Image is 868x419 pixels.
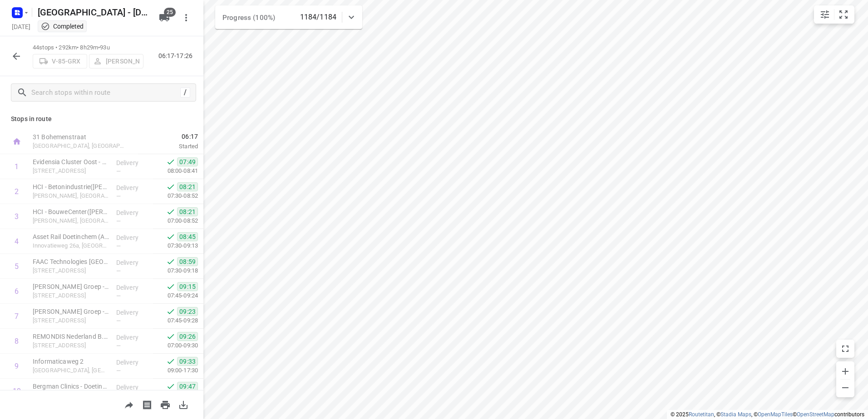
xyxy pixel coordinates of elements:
p: [PERSON_NAME], [GEOGRAPHIC_DATA] [33,216,109,225]
span: 06:17 [138,132,198,141]
span: — [116,243,121,249]
svg: Done [166,282,175,291]
p: 07:30-09:18 [153,266,198,275]
span: Share route [120,400,138,409]
p: Evidensia Cluster Oost - DGD Vorden(Kitty Stapelbroek) [33,157,109,166]
p: Transportweg 12-01, Doetinchem [33,266,109,275]
p: REMONDIS Nederland B.V. - Doetinchem(Jolanda Veenhuis / Hans Radstaak) [33,332,109,341]
span: 09:33 [177,357,198,366]
p: 07:30-08:52 [153,191,198,200]
p: Van Egmond Groep - Doetinchem - Expeditieweg(Rachel Tinneveld) [33,282,109,291]
span: — [116,168,121,175]
span: — [116,268,121,274]
p: Delivery [116,258,150,267]
button: Fit zoom [834,5,853,24]
p: Delivery [116,158,150,167]
span: 08:45 [177,232,198,241]
input: Search stops within route [31,86,180,100]
div: 6 [15,287,19,296]
span: Print route [156,400,174,409]
p: Delivery [116,358,150,367]
span: — [116,367,121,374]
span: — [116,193,121,200]
p: Van Egmond Groep - Doetinchem - Logistiekweg(Danielle Vos) [33,307,109,316]
div: 7 [15,312,19,321]
li: © 2025 , © , © © contributors [671,411,864,418]
a: Stadia Maps [720,411,751,418]
p: 07:00-08:52 [153,216,198,225]
p: 08:00-08:41 [153,166,198,175]
a: OpenStreetMap [797,411,834,418]
p: 07:45-09:24 [153,291,198,300]
p: 1184/1184 [300,12,336,23]
span: 08:21 [177,207,198,216]
p: Delivery [116,308,150,317]
p: [PERSON_NAME], [GEOGRAPHIC_DATA] [33,191,109,200]
svg: Done [166,357,175,366]
p: Logistiekweg 10, Doetinchem [33,316,109,325]
div: 2 [15,187,19,196]
p: Delivery [116,208,150,217]
p: Delivery [116,333,150,342]
p: Delivery [116,383,150,392]
svg: Done [166,157,175,166]
div: / [180,88,190,97]
div: small contained button group [814,5,854,24]
div: 1 [15,162,19,171]
p: 07:45-09:28 [153,316,198,325]
div: 4 [15,237,19,246]
p: HCI - BouweCenter(Nienke Vleemingh) [33,207,109,216]
p: Logistiekweg 14, Doetinchem [33,341,109,350]
p: Bergman Clinics - Doetinchem - Huid & Vaten/Ogen(Martijn Buchholz) [33,382,109,391]
svg: Done [166,307,175,316]
p: FAAC Technologies Nederland BV - Doetinchem(Tonny Bergevoet) [33,257,109,266]
button: More [177,9,195,27]
svg: Done [166,207,175,216]
p: Started [138,142,198,151]
span: 07:49 [177,157,198,166]
p: 44 stops • 292km • 8h29m [33,44,143,52]
button: Map settings [816,5,834,24]
span: 09:23 [177,307,198,316]
p: 06:17-17:26 [158,51,196,61]
span: 09:15 [177,282,198,291]
p: Informaticaweg 2 [33,357,109,366]
div: Progress (100%)1184/1184 [215,5,362,29]
p: 31 Bohemenstraat [33,132,127,141]
span: — [116,218,121,224]
button: 25 [155,9,173,27]
a: Routetitan [689,411,714,418]
span: 09:47 [177,382,198,391]
span: Download route [174,400,192,409]
p: Stops in route [11,114,192,124]
p: Delivery [116,183,150,192]
p: 07:00-09:30 [153,341,198,350]
svg: Done [166,257,175,266]
p: HCI - Betonindustrie(Nienke Vleemingh) [33,182,109,191]
a: OpenMapTiles [758,411,793,418]
span: • [98,44,100,51]
span: — [116,292,121,299]
svg: Done [166,232,175,241]
svg: Done [166,332,175,341]
p: [GEOGRAPHIC_DATA], [GEOGRAPHIC_DATA] [33,366,109,375]
div: 3 [15,212,19,221]
p: Expeditieweg 4, Doetinchem [33,291,109,300]
p: Innovatieweg 26a, Doetinchem [33,241,109,250]
p: Delivery [116,283,150,292]
div: 5 [15,262,19,271]
span: 08:21 [177,182,198,191]
span: 25 [164,8,176,17]
span: 09:26 [177,332,198,341]
p: [GEOGRAPHIC_DATA], [GEOGRAPHIC_DATA] [33,141,127,151]
div: 8 [15,337,19,346]
p: Delivery [116,233,150,242]
p: Asset Rail Doetinchem (Ambius klantenservice) [33,232,109,241]
svg: Done [166,182,175,191]
div: 10 [13,387,21,395]
span: 93u [100,44,109,51]
span: Progress (100%) [222,14,275,22]
span: — [116,342,121,349]
span: 08:59 [177,257,198,266]
p: 09:00-17:30 [153,366,198,375]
